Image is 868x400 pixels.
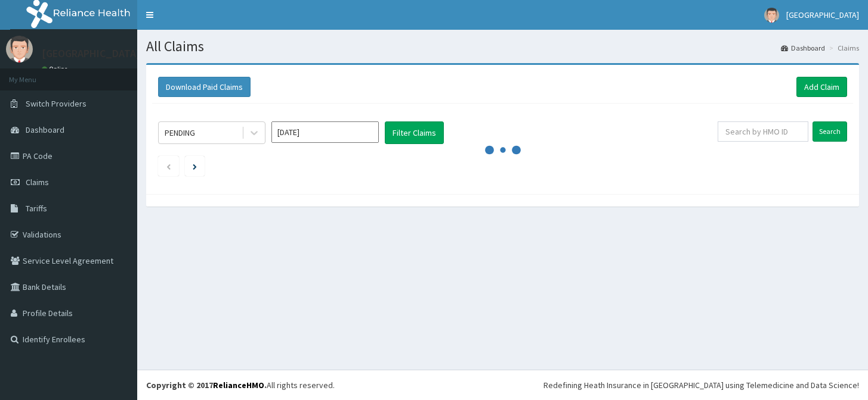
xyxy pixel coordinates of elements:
span: Switch Providers [26,98,87,109]
button: Filter Claims [385,121,444,144]
a: Dashboard [781,43,825,53]
a: Add Claim [796,77,847,97]
a: Next page [193,161,197,171]
div: Redefining Heath Insurance in [GEOGRAPHIC_DATA] using Telemedicine and Data Science! [543,379,859,391]
footer: All rights reserved. [137,370,868,400]
a: RelianceHMO [213,380,264,390]
input: Search by HMO ID [718,121,808,142]
p: [GEOGRAPHIC_DATA] [42,48,140,59]
img: User Image [764,8,779,23]
h1: All Claims [146,39,859,54]
span: [GEOGRAPHIC_DATA] [786,10,859,20]
span: Claims [26,177,49,187]
img: User Image [6,36,33,62]
div: PENDING [165,127,195,139]
span: Tariffs [26,203,47,214]
a: Online [42,65,70,73]
input: Search [813,121,847,142]
span: Dashboard [26,124,64,135]
li: Claims [826,43,859,53]
input: Select Month and Year [271,121,379,143]
strong: Copyright © 2017 . [146,380,267,390]
a: Previous page [166,161,171,171]
svg: audio-loading [485,132,521,168]
button: Download Paid Claims [158,77,251,97]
